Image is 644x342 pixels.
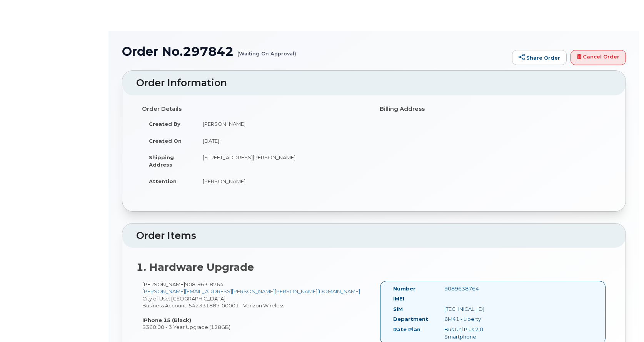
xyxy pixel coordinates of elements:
label: Rate Plan [393,326,420,333]
a: Cancel Order [571,50,626,65]
span: 963 [195,281,208,287]
strong: Shipping Address [149,154,174,168]
span: 908 [185,281,224,287]
a: Share Order [512,50,567,65]
div: [PERSON_NAME] City of Use: [GEOGRAPHIC_DATA] Business Account: 542331887-00001 - Verizon Wireless... [136,281,374,331]
a: [PERSON_NAME][EMAIL_ADDRESS][PERSON_NAME][PERSON_NAME][DOMAIN_NAME] [142,288,360,294]
h1: Order No.297842 [122,45,508,58]
label: IMEI [393,295,404,302]
h2: Order Information [136,78,612,88]
div: 6M41 - Liberty [439,315,510,323]
span: 8764 [208,281,224,287]
div: 9089638764 [439,285,510,292]
small: (Waiting On Approval) [237,45,296,57]
td: [PERSON_NAME] [196,173,368,190]
label: Number [393,285,415,292]
div: [TECHNICAL_ID] [439,305,510,313]
strong: 1. Hardware Upgrade [136,261,254,274]
label: Department [393,315,428,323]
h2: Order Items [136,230,612,241]
div: Bus Unl Plus 2.0 Smartphone [439,326,510,340]
strong: Attention [149,178,177,184]
h4: Billing Address [380,106,606,112]
td: [DATE] [196,132,368,149]
strong: Created On [149,138,182,144]
strong: iPhone 15 (Black) [142,317,191,323]
h4: Order Details [142,106,368,112]
td: [STREET_ADDRESS][PERSON_NAME] [196,149,368,173]
strong: Created By [149,121,180,127]
label: SIM [393,305,403,313]
td: [PERSON_NAME] [196,115,368,132]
